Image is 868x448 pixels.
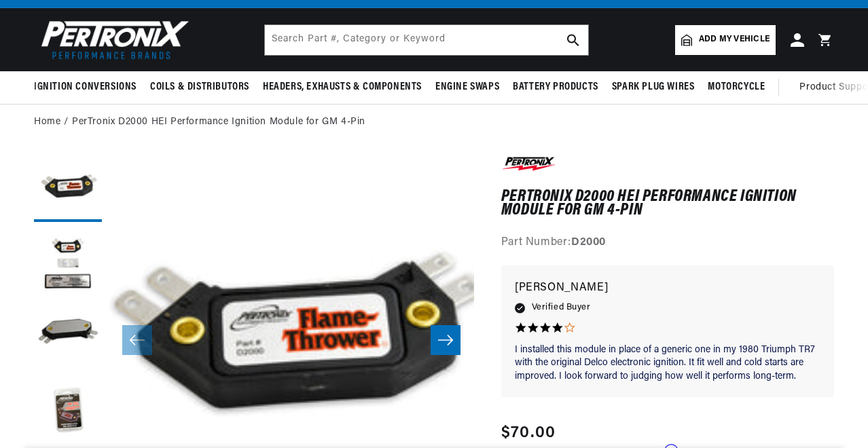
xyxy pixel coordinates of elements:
button: Load image 4 in gallery view [34,378,102,446]
summary: Coils & Distributors [143,71,256,103]
a: PerTronix D2000 HEI Performance Ignition Module for GM 4-Pin [72,115,365,130]
a: Add my vehicle [675,25,776,55]
nav: breadcrumbs [34,115,834,130]
summary: Spark Plug Wires [605,71,702,103]
button: Load image 1 in gallery view [34,154,102,222]
p: [PERSON_NAME] [515,279,820,298]
summary: Headers, Exhausts & Components [256,71,429,103]
button: search button [558,25,588,55]
summary: Engine Swaps [429,71,506,103]
h1: PerTronix D2000 HEI Performance Ignition Module for GM 4-Pin [501,190,834,218]
input: Search Part #, Category or Keyword [265,25,588,55]
img: Pertronix [34,16,190,63]
span: Spark Plug Wires [612,80,695,94]
button: Load image 2 in gallery view [34,229,102,297]
span: Motorcycle [708,80,765,94]
button: Slide right [431,325,460,355]
span: Verified Buyer [532,300,590,315]
span: Ignition Conversions [34,80,137,94]
p: I installed this module in place of a generic one in my 1980 Triumph TR7 with the original Delco ... [515,343,820,384]
span: Headers, Exhausts & Components [263,80,422,94]
span: Engine Swaps [435,80,499,94]
strong: D2000 [571,237,606,248]
button: Slide left [122,325,152,355]
div: Part Number: [501,234,834,252]
summary: Battery Products [506,71,605,103]
a: Home [34,115,60,130]
span: Battery Products [513,80,598,94]
span: Coils & Distributors [150,80,249,94]
summary: Ignition Conversions [34,71,143,103]
span: Add my vehicle [699,33,770,46]
span: $70.00 [501,421,556,445]
button: Load image 3 in gallery view [34,303,102,371]
summary: Motorcycle [701,71,772,103]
